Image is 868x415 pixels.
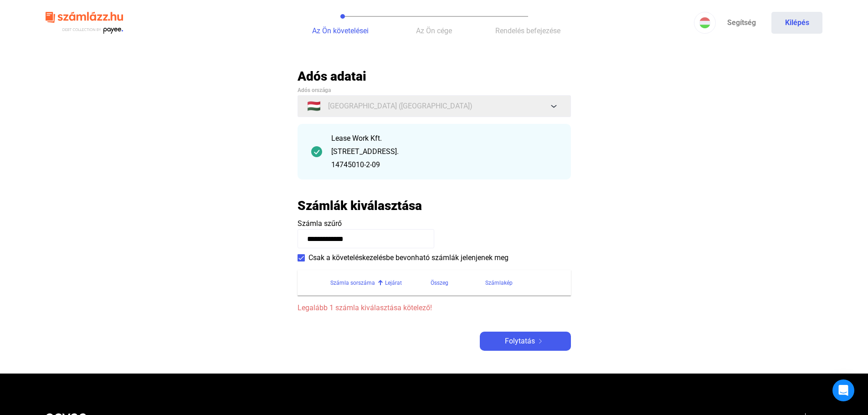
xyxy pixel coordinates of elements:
[495,26,560,35] span: Rendelés befejezése
[385,277,431,288] div: Lejárat
[385,277,402,288] div: Lejárat
[298,198,422,214] h2: Számlák kiválasztása
[298,68,571,84] h2: Adós adatai
[485,277,513,288] div: Számlakép
[699,17,710,28] img: HU
[716,12,767,34] a: Segítség
[416,26,452,35] span: Az Ön cége
[298,95,571,117] button: 🇭🇺[GEOGRAPHIC_DATA] ([GEOGRAPHIC_DATA])
[535,339,546,343] img: arrow-right-white
[311,146,322,157] img: checkmark-darker-green-circle
[330,277,375,288] div: Számla sorszáma
[298,302,571,313] span: Legalább 1 számla kiválasztása kötelező!
[312,26,369,35] span: Az Ön követelései
[431,277,485,288] div: Összeg
[505,336,535,347] span: Folytatás
[331,133,557,144] div: Lease Work Kft.
[298,219,342,228] span: Számla szűrő
[771,12,822,34] button: Kilépés
[485,277,560,288] div: Számlakép
[431,277,448,288] div: Összeg
[330,277,385,288] div: Számla sorszáma
[328,101,473,112] span: [GEOGRAPHIC_DATA] ([GEOGRAPHIC_DATA])
[331,146,557,157] div: [STREET_ADDRESS].
[298,87,331,93] span: Adós országa
[307,101,321,112] span: 🇭🇺
[832,379,854,401] div: Open Intercom Messenger
[480,332,571,351] button: Folytatásarrow-right-white
[46,8,123,38] img: szamlazzhu-logo
[331,159,557,170] div: 14745010-2-09
[694,12,716,34] button: HU
[308,252,508,263] span: Csak a követeléskezelésbe bevonható számlák jelenjenek meg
